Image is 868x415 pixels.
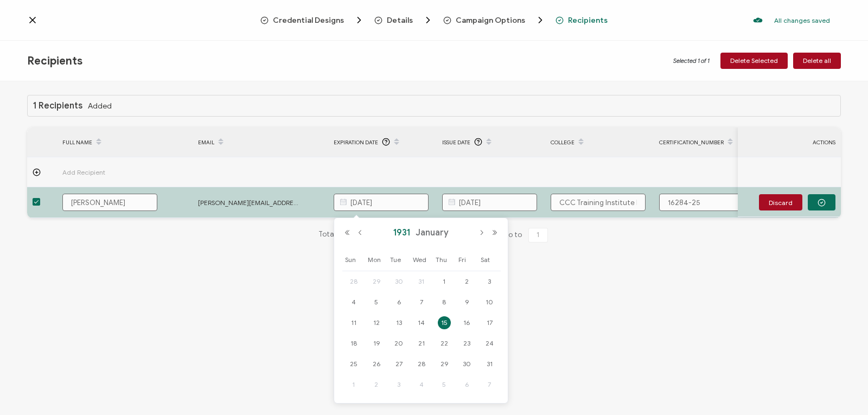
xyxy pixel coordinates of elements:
[730,58,778,64] span: Delete Selected
[415,378,428,391] span: 4
[438,316,451,329] span: 15
[483,296,496,309] span: 10
[556,16,608,24] span: Recipients
[438,296,451,309] span: 8
[392,378,405,391] span: 3
[318,227,340,242] span: Total 1
[673,56,710,66] span: Selected 1 of 1
[720,53,788,69] button: Delete Selected
[814,363,868,415] iframe: Chat Widget
[365,249,388,271] th: Mon
[410,249,433,271] th: Wed
[347,378,360,391] span: 1
[260,15,365,25] span: Credential Designs
[442,136,470,149] span: Issue Date
[341,229,354,237] button: Previous Year
[33,101,82,111] h1: 1 Recipients
[57,133,193,151] div: FULL NAME
[483,275,496,288] span: 3
[738,136,841,149] div: ACTIONS
[460,378,473,391] span: 6
[374,15,433,25] span: Details
[370,275,383,288] span: 29
[391,227,413,238] span: 1931
[793,53,841,69] button: Delete all
[415,316,428,329] span: 14
[347,296,360,309] span: 4
[347,357,360,371] span: 25
[456,249,478,271] th: Fri
[413,227,451,238] span: January
[545,133,654,151] div: College
[483,357,496,371] span: 31
[460,275,473,288] span: 2
[502,227,550,242] span: Go to
[483,316,496,329] span: 17
[438,275,451,288] span: 1
[260,15,608,25] div: Breadcrumb
[334,136,378,149] span: Expiration Date
[62,166,165,178] span: Add Recipient
[475,229,488,237] button: Next Month
[478,249,501,271] th: Sat
[803,58,831,64] span: Delete all
[392,337,405,350] span: 20
[415,337,428,350] span: 21
[774,16,830,24] p: All changes saved
[392,275,405,288] span: 30
[433,249,456,271] th: Thu
[438,337,451,350] span: 22
[443,15,546,25] span: Campaign Options
[387,249,410,271] th: Tue
[438,357,451,371] span: 29
[198,196,301,209] span: [PERSON_NAME][EMAIL_ADDRESS][DOMAIN_NAME]
[483,337,496,350] span: 24
[370,357,383,371] span: 26
[62,194,157,211] input: Jane Doe
[370,337,383,350] span: 19
[347,275,360,288] span: 28
[193,133,328,151] div: EMAIL
[460,337,473,350] span: 23
[415,275,428,288] span: 31
[88,102,112,110] span: Added
[456,16,525,24] span: Campaign Options
[370,378,383,391] span: 2
[273,16,344,24] span: Credential Designs
[654,133,762,151] div: Certification_Number
[568,16,608,24] span: Recipients
[370,296,383,309] span: 5
[392,357,405,371] span: 27
[460,296,473,309] span: 9
[347,316,360,329] span: 11
[27,54,82,68] span: Recipients
[415,357,428,371] span: 28
[392,296,405,309] span: 6
[347,337,360,350] span: 18
[342,249,365,271] th: Sun
[483,378,496,391] span: 7
[415,296,428,309] span: 7
[460,316,473,329] span: 16
[460,357,473,371] span: 30
[392,316,405,329] span: 13
[354,229,367,237] button: Previous Month
[370,316,383,329] span: 12
[387,16,413,24] span: Details
[438,378,451,391] span: 5
[759,194,802,210] button: Discard
[488,229,501,237] button: Next Year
